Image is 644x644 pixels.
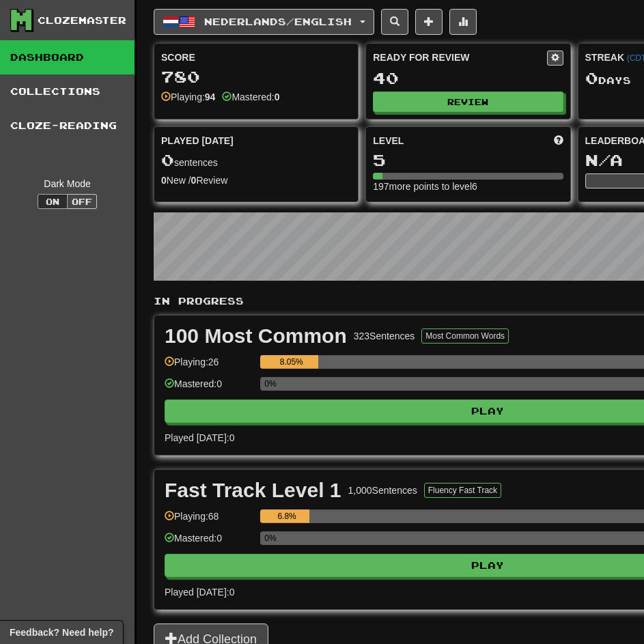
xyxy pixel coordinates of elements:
button: Most Common Words [421,328,509,344]
div: 1,000 Sentences [348,484,417,497]
span: Score more points to level up [554,134,563,148]
span: Played [DATE] [161,134,234,148]
div: Mastered: 0 [165,531,253,554]
div: Clozemaster [38,14,126,27]
div: Dark Mode [10,177,124,191]
span: Played [DATE]: 0 [165,432,234,443]
div: 323 Sentences [354,329,415,343]
div: Mastered: 0 [165,377,253,400]
span: Played [DATE]: 0 [165,587,234,598]
div: Ready for Review [373,51,546,64]
button: Off [67,194,97,209]
div: 40 [373,70,563,87]
div: 780 [161,68,351,85]
div: Playing: 26 [165,355,253,378]
button: Nederlands/English [154,9,374,35]
div: Playing: 68 [165,509,253,532]
div: 5 [373,152,563,169]
button: On [38,194,68,209]
div: New / Review [161,173,351,187]
button: Add sentence to collection [415,9,443,35]
strong: 94 [205,92,216,102]
span: Nederlands / English [204,16,352,27]
strong: 0 [275,92,280,102]
span: Level [373,134,404,148]
div: 197 more points to level 6 [373,180,563,193]
button: Review [373,92,563,112]
div: 6.8% [264,509,309,523]
span: N/A [585,150,623,169]
span: 0 [161,150,174,169]
div: 100 Most Common [165,326,347,346]
button: More stats [449,9,477,35]
span: Open feedback widget [10,626,113,639]
div: Mastered: [222,90,279,104]
div: Fast Track Level 1 [165,480,341,501]
strong: 0 [191,175,197,186]
div: Score [161,51,351,64]
div: Playing: [161,90,215,104]
button: Search sentences [381,9,408,35]
span: 0 [585,68,598,87]
strong: 0 [161,175,167,186]
button: Fluency Fast Track [424,483,501,498]
div: sentences [161,152,351,169]
div: 8.05% [264,355,318,369]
